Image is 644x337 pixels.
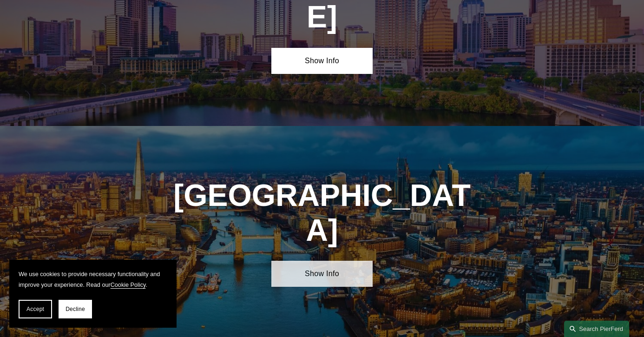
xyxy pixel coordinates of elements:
a: Cookie Policy [111,282,146,288]
span: Accept [26,306,44,312]
button: Accept [19,300,52,318]
span: Decline [66,306,85,312]
section: Cookie banner [9,260,177,328]
a: Show Info [271,48,372,74]
a: Search this site [564,321,629,337]
a: Show Info [271,261,372,287]
p: We use cookies to provide necessary functionality and improve your experience. Read our . [19,269,167,291]
button: Decline [59,300,92,318]
h1: [GEOGRAPHIC_DATA] [171,178,473,248]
